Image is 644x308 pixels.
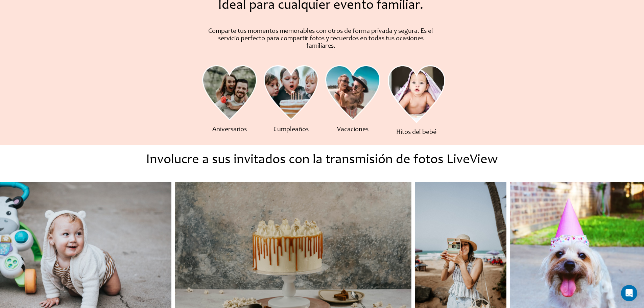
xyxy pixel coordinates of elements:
div: Open Intercom Messenger [621,285,637,301]
font: Hitos del bebé [396,129,436,136]
font: Comparte tus momentos memorables con otros de forma privada y segura. Es el servicio perfecto par... [208,28,433,50]
font: Cumpleaños [273,126,309,133]
font: Involucre a sus invitados con la transmisión de fotos LiveView [146,153,498,167]
font: Aniversarios [212,126,247,133]
font: Vacaciones [337,126,368,133]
